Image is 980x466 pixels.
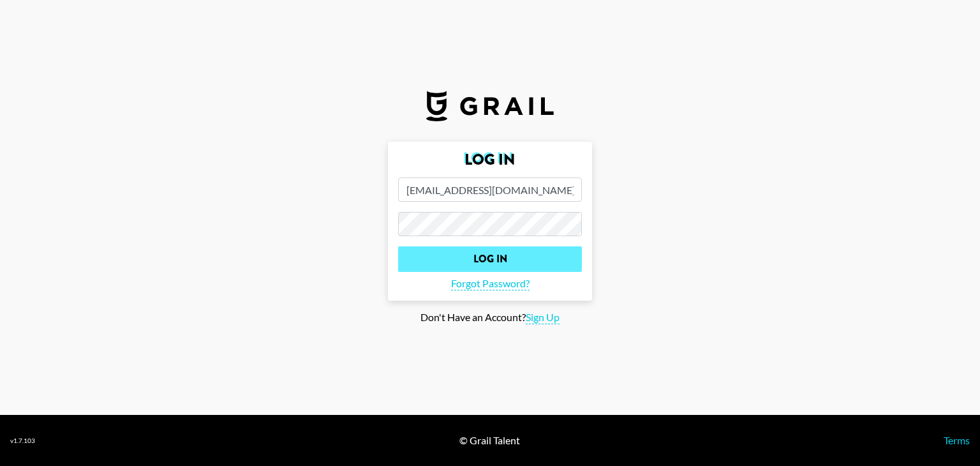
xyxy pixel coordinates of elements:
[459,434,520,447] div: © Grail Talent
[10,311,970,324] div: Don't Have an Account?
[944,434,970,446] a: Terms
[398,177,582,202] input: Email
[451,277,530,290] span: Forgot Password?
[398,246,582,272] input: Log In
[10,437,35,445] div: v 1.7.103
[426,91,554,121] img: Grail Talent Logo
[398,152,582,167] h2: Log In
[526,311,560,324] span: Sign Up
